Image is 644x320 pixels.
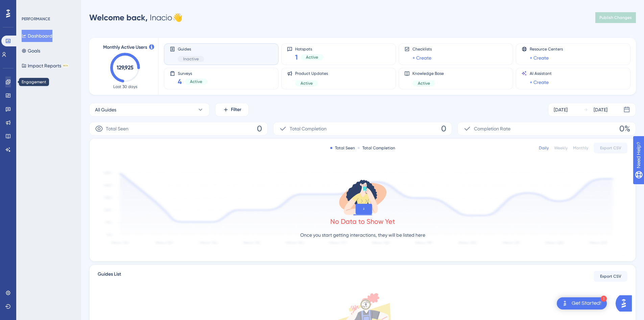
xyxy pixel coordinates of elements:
img: launcher-image-alternative-text [561,299,569,307]
span: Active [301,81,313,86]
span: Active [190,79,202,84]
span: Hotspots [295,46,324,51]
div: Monthly [573,145,588,151]
span: Completion Rate [474,125,510,133]
div: Weekly [554,145,568,151]
iframe: UserGuiding AI Assistant Launcher [616,293,636,314]
div: Inacio 👋 [89,12,183,23]
button: Goals [22,45,40,57]
span: Last 30 days [113,84,137,89]
span: Resource Centers [530,46,563,52]
span: 0 [441,123,446,134]
button: Export CSV [594,271,627,282]
span: Monthly Active Users [103,43,147,51]
span: 0% [619,123,630,134]
a: + Create [530,78,549,86]
text: 129,925 [117,64,134,71]
span: Product Updates [295,71,328,76]
div: Daily [539,145,549,151]
span: 1 [295,52,298,62]
div: [DATE] [594,106,607,114]
span: Filter [231,106,241,114]
a: + Create [530,54,549,62]
span: Total Seen [106,125,128,133]
span: All Guides [95,106,116,114]
span: Welcome back, [89,13,148,22]
button: Impact ReportsBETA [22,60,69,72]
button: Export CSV [594,143,627,153]
div: BETA [63,64,69,67]
span: Guides [178,46,204,52]
div: PERFORMANCE [22,16,50,22]
p: Once you start getting interactions, they will be listed here [300,231,425,239]
div: No Data to Show Yet [330,217,395,226]
span: Knowledge Base [412,71,444,76]
button: Dashboard [22,30,52,42]
span: Guides List [98,270,121,282]
div: Total Seen [330,145,355,151]
span: Surveys [178,71,208,76]
div: [DATE] [554,106,568,114]
button: All Guides [89,103,210,116]
span: Need Help? [16,2,42,10]
span: Export CSV [600,145,621,151]
span: Publish Changes [599,15,632,20]
div: Open Get Started! checklist, remaining modules: 1 [557,297,607,310]
span: AI Assistant [530,71,552,76]
span: 4 [178,77,182,86]
span: Active [306,55,318,60]
a: + Create [412,54,431,62]
span: 0 [257,123,262,134]
span: Inactive [183,56,199,62]
span: Checklists [412,46,432,52]
span: Active [418,81,430,86]
button: Publish Changes [595,12,636,23]
span: Export CSV [600,274,621,279]
div: Total Completion [358,145,395,151]
span: Total Completion [290,125,327,133]
button: Filter [215,103,249,116]
div: Get Started! [572,300,601,307]
div: 1 [601,296,607,302]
